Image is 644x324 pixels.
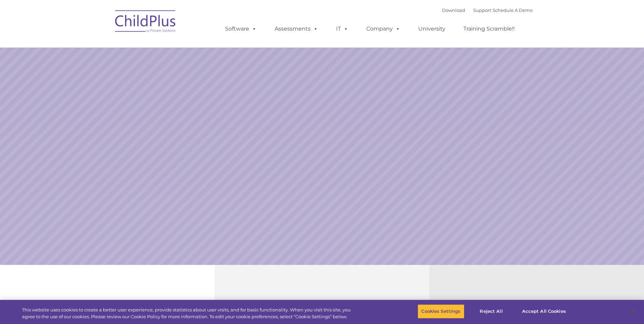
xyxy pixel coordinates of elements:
a: Schedule A Demo [493,7,533,13]
a: Software [218,22,263,36]
a: Company [360,22,407,36]
button: Close [626,304,641,319]
a: University [411,22,452,36]
button: Accept All Cookies [518,304,570,319]
button: Reject All [470,304,513,319]
a: Training Scramble!! [457,22,521,36]
img: ChildPlus by Procare Solutions [112,5,180,39]
div: This website uses cookies to create a better user experience, provide statistics about user visit... [22,307,354,320]
button: Cookies Settings [418,304,464,319]
a: Support [473,7,491,13]
font: | [442,7,533,13]
a: IT [329,22,355,36]
a: Assessments [268,22,325,36]
a: Download [442,7,465,13]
